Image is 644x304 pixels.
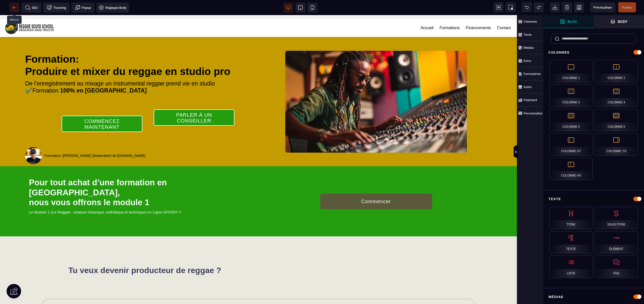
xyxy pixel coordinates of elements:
[29,194,253,201] text: Le Module 1 (Le Reggae : analyse historique, esthétique et technique) en Ligne OFFERT !!
[421,10,434,16] a: Accueil
[494,2,504,12] span: Voir les composants
[562,2,572,12] span: Nettoyage
[618,2,636,12] span: Enregistrer le contenu
[590,2,615,12] span: Aperçu
[517,54,543,67] span: Extra
[285,36,467,138] img: 80f2ea3b537cbc231028efbf32cb23b8_drvegas_Table_de_mixage_Laboratoire_de_musique_studio_science_ab...
[595,84,638,107] div: Colonne 4
[506,2,516,12] span: Capture d'écran
[549,133,593,156] div: Colonne 3/7
[622,6,632,9] span: Publier
[543,48,644,57] div: Colonnes
[29,161,253,194] text: Pour tout achat d’une formation en [GEOGRAPHIC_DATA], nous vous offrons le module 1
[595,109,638,131] div: Colonne 6
[517,15,543,28] span: Colonnes
[25,64,257,80] text: De l’enregistrement au mixage un instrumental reggae prend vie en studio ✔️Formation
[9,3,19,13] span: Retour
[295,3,305,13] span: Voir tablette
[574,2,584,12] span: Enregistrer
[517,41,543,54] span: Médias
[549,60,593,82] div: Colonne 1
[524,98,537,102] strong: Paiement
[71,3,94,13] span: Créer une alerte modale
[549,84,593,107] div: Colonne 3
[517,67,543,80] span: Formulaires
[524,111,542,115] strong: Personnalisé
[524,59,531,63] strong: Extra
[4,6,55,20] img: b5b6832374793d66fd6a5192efb91af8_LOGO_REGGAE_SOUND_ACADEMY_horizon.png
[21,3,41,13] span: Métadata SEO
[517,94,543,107] span: Paiement
[524,33,532,36] strong: Texte
[524,46,534,50] strong: Médias
[154,94,234,111] button: PARLER À UN CONSEILLER
[524,85,532,89] strong: Autre
[43,3,69,13] span: Code de suivi
[497,10,511,16] a: Contact
[47,5,66,10] span: Tracking
[68,249,446,261] text: Tu veux devenir producteur de reggae ?
[439,10,460,16] a: Formations
[283,3,293,13] span: Voir bureau
[517,80,543,94] span: Autre
[99,5,127,10] span: Réglages Body
[517,107,543,120] span: Personnalisé
[595,231,638,253] div: Élément
[62,101,142,117] button: COMMENCEZ MAINTENANT
[25,5,38,10] span: SEO
[549,109,593,131] div: Colonne 5
[549,158,593,180] div: Colonne 4/5
[307,3,317,13] span: Voir mobile
[25,132,42,149] img: 9954335b3d3f7f44c525a584d1d17ad2_tete_asha2.png
[534,2,544,12] span: Rétablir
[595,60,638,82] div: Colonne 2
[549,207,593,229] div: Titre
[543,194,644,204] div: Texte
[618,20,628,23] strong: Body
[522,2,532,12] span: Défaire
[524,72,541,76] strong: Formulaires
[543,15,594,28] span: Ouvrir les blocs
[524,20,537,23] strong: Colonnes
[549,231,593,253] div: Texte
[568,20,577,23] strong: Bloc
[595,255,638,278] div: FAQ
[594,15,644,28] span: Ouvrir les calques
[60,72,147,79] span: 100% en [GEOGRAPHIC_DATA]
[466,10,491,16] a: Financements
[593,6,612,9] span: Prévisualiser
[595,207,638,229] div: Sous-titre
[320,179,432,194] button: Commencer
[550,2,560,12] span: Importer
[543,145,548,160] span: Afficher les vues
[25,37,257,64] text: Formation: Produire et mixer du reggae en studio pro
[595,133,638,156] div: Colonne 7/3
[75,5,91,10] span: Popup
[517,28,543,41] span: Texte
[549,255,593,278] div: Liste
[543,292,644,301] div: Médias
[96,3,129,13] span: Favicon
